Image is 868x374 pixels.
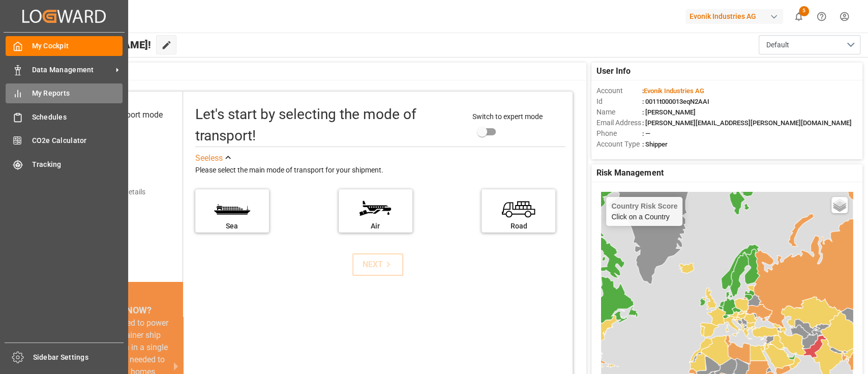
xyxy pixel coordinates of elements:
span: Id [596,96,642,107]
span: 5 [799,6,809,16]
span: Default [766,40,789,50]
div: Please select the main mode of transport for your shipment. [195,164,566,177]
span: Switch to expert mode [472,112,543,121]
div: Select transport mode [84,109,163,121]
div: Air [344,221,407,232]
span: Risk Management [596,167,663,179]
span: Email Address [596,118,642,128]
button: NEXT [352,253,403,276]
span: : Shipper [642,140,668,148]
div: Road [487,221,550,232]
button: Evonik Industries AG [685,7,787,26]
span: User Info [596,65,631,77]
span: Account [596,85,642,96]
a: My Cockpit [6,36,123,56]
span: : [642,87,704,95]
h4: Country Risk Score [611,202,677,210]
span: Name [596,107,642,118]
div: Sea [200,221,264,232]
div: Evonik Industries AG [685,9,783,24]
span: Evonik Industries AG [644,87,704,95]
span: : [PERSON_NAME] [642,108,696,116]
span: Sidebar Settings [33,352,124,363]
div: See less [195,152,223,164]
div: Click on a Country [611,202,677,221]
button: show 5 new notifications [787,5,810,28]
a: CO2e Calculator [6,131,123,151]
span: : [PERSON_NAME][EMAIL_ADDRESS][PERSON_NAME][DOMAIN_NAME] [642,119,852,127]
span: CO2e Calculator [32,135,123,146]
div: NEXT [363,258,394,271]
button: Help Center [810,5,833,28]
span: Schedules [32,112,123,123]
a: My Reports [6,83,123,103]
span: Account Type [596,139,642,150]
a: Schedules [6,107,123,127]
span: My Cockpit [32,41,123,51]
button: open menu [759,35,860,54]
a: Layers [831,197,848,213]
span: My Reports [32,88,123,99]
span: : 0011t000013eqN2AAI [642,98,709,105]
div: Let's start by selecting the mode of transport! [195,104,462,147]
span: Phone [596,128,642,139]
span: Tracking [32,159,123,170]
a: Tracking [6,154,123,174]
span: : — [642,130,650,137]
span: Data Management [32,65,112,75]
